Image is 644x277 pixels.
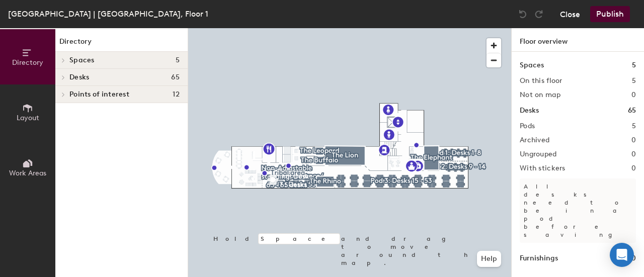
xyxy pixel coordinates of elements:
[632,122,636,130] h2: 5
[520,122,535,130] h2: Pods
[520,150,557,158] h2: Ungrouped
[176,56,180,64] span: 5
[631,164,636,172] h2: 0
[520,60,544,71] h1: Spaces
[520,164,566,172] h2: With stickers
[628,105,636,116] h1: 65
[520,136,549,144] h2: Archived
[173,90,180,99] span: 12
[534,9,544,19] img: Redo
[631,136,636,144] h2: 0
[520,253,558,264] h1: Furnishings
[632,77,636,85] h2: 5
[69,73,89,81] span: Desks
[590,6,630,22] button: Publish
[631,150,636,158] h2: 0
[171,73,180,81] span: 65
[9,169,46,177] span: Work Areas
[12,58,43,67] span: Directory
[560,6,580,22] button: Close
[631,91,636,99] h2: 0
[610,243,634,267] div: Open Intercom Messenger
[518,9,528,19] img: Undo
[520,91,560,99] h2: Not on map
[520,77,562,85] h2: On this floor
[69,90,129,99] span: Points of interest
[632,60,636,71] h1: 5
[520,178,636,243] p: All desks need to be in a pod before saving
[8,8,208,20] div: [GEOGRAPHIC_DATA] | [GEOGRAPHIC_DATA], Floor 1
[17,114,39,122] span: Layout
[55,36,188,52] h1: Directory
[520,105,539,116] h1: Desks
[477,251,501,267] button: Help
[512,28,644,52] h1: Floor overview
[69,56,95,64] span: Spaces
